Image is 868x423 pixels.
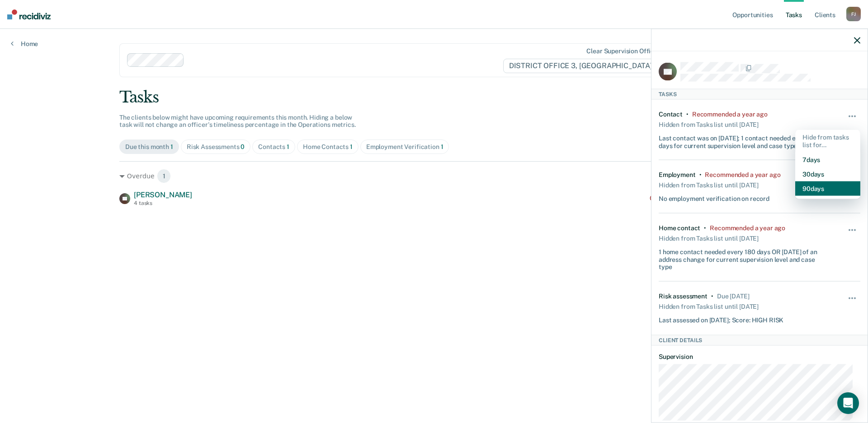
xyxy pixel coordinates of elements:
div: Tasks [651,88,868,99]
div: Contact [659,111,683,118]
div: Last contact was on [DATE]; 1 contact needed every 15 days for current supervision level and case... [659,130,827,149]
div: Recommended a year ago [705,171,780,179]
button: 7 days [795,152,860,167]
dt: Supervision [659,353,860,361]
div: Risk Assessments [187,143,245,151]
div: Recommended a year ago [710,224,785,232]
div: Last assessed on [DATE]; Score: HIGH RISK [659,313,783,324]
div: Tasks [119,88,749,107]
span: The clients below might have upcoming requirements this month. Hiding a below task will not chang... [119,114,356,129]
div: Due 7 months ago [717,293,750,300]
span: 1 [287,143,289,150]
div: Hidden from Tasks list until [DATE] [659,179,759,191]
div: F J [846,7,861,21]
div: Risk assessment [659,293,708,300]
img: Recidiviz [7,9,51,19]
button: 30 days [795,167,860,181]
div: Home contact [659,224,700,232]
div: Contacts [258,143,289,151]
div: Contact recommended a year ago [650,195,749,202]
div: Overdue [119,169,749,183]
div: Recommended a year ago [692,111,768,118]
div: Client Details [651,335,868,345]
span: DISTRICT OFFICE 3, [GEOGRAPHIC_DATA] [503,59,665,73]
div: Open Intercom Messenger [837,392,859,414]
div: No employment verification on record [659,191,769,203]
span: 0 [241,143,245,150]
div: Clear supervision officers [586,47,663,55]
div: Hide from tasks list for... [795,130,860,153]
div: Due this month [125,143,173,151]
span: 1 [350,143,353,150]
a: Home [11,40,38,48]
span: [PERSON_NAME] [134,191,192,199]
div: Home Contacts [303,143,353,151]
div: 1 home contact needed every 180 days OR [DATE] of an address change for current supervision level... [659,244,827,270]
div: • [704,224,706,232]
div: Hidden from Tasks list until [DATE] [659,300,759,313]
div: Employment Verification [366,143,443,151]
div: Hidden from Tasks list until [DATE] [659,118,759,130]
div: • [699,171,702,179]
span: 1 [441,143,443,150]
span: 1 [157,169,171,183]
div: 4 tasks [134,200,192,206]
div: • [711,293,713,300]
div: Employment [659,171,696,179]
div: Hidden from Tasks list until [DATE] [659,232,759,244]
button: 90 days [795,181,860,195]
div: • [686,111,689,118]
span: 1 [170,143,173,150]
